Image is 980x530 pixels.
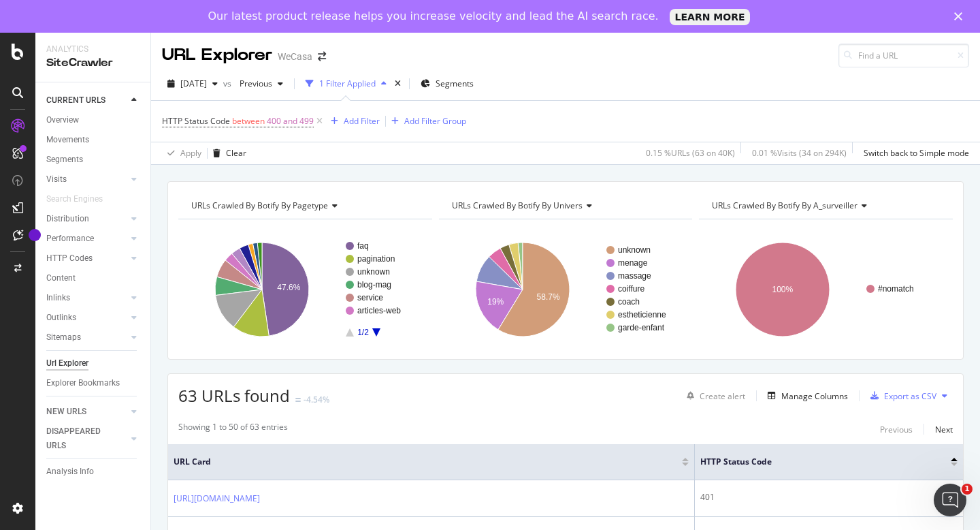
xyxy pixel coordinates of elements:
div: Add Filter Group [404,115,466,127]
a: Url Explorer [46,356,141,371]
button: Manage Columns [762,388,848,404]
button: [DATE] [162,73,223,95]
h4: URLs Crawled By Botify By a_surveiller [709,195,941,217]
a: NEW URLS [46,405,127,419]
span: Previous [234,78,272,89]
a: Explorer Bookmarks [46,376,141,390]
div: Showing 1 to 50 of 63 entries [178,421,288,437]
span: 1 [962,484,973,495]
text: blog-mag [357,280,391,290]
div: Tooltip anchor [29,229,41,241]
span: HTTP Status Code [162,115,230,127]
svg: A chart. [178,230,432,349]
span: between [232,115,265,127]
a: Performance [46,232,127,246]
div: 1 Filter Applied [319,78,376,89]
div: -4.54% [304,394,329,405]
text: 1/2 [357,328,369,337]
div: Outlinks [46,311,76,325]
text: 19% [487,297,504,307]
text: coiffure [618,284,644,294]
div: Explorer Bookmarks [46,376,120,390]
text: unknown [357,267,390,277]
a: Outlinks [46,311,127,325]
span: Segments [436,78,474,89]
div: Sitemaps [46,330,81,345]
div: Performance [46,232,94,246]
text: unknown [618,245,651,255]
text: service [357,293,383,302]
img: Equal [295,398,301,402]
button: Clear [208,142,246,164]
text: faq [357,241,369,251]
div: Search Engines [46,192,103,206]
div: Switch back to Simple mode [864,147,969,159]
div: Our latest product release helps you increase velocity and lead the AI search race. [208,10,659,23]
button: Segments [415,73,479,95]
text: massage [618,271,651,281]
a: Visits [46,172,127,187]
iframe: Intercom live chat [934,484,966,516]
div: SiteCrawler [46,55,140,71]
a: Overview [46,113,141,127]
text: articles-web [357,306,401,315]
a: Analysis Info [46,465,141,479]
a: Distribution [46,212,127,226]
a: LEARN MORE [670,9,751,25]
div: Overview [46,113,79,127]
a: [URL][DOMAIN_NAME] [174,492,260,505]
div: Url Explorer [46,356,88,371]
div: 401 [700,491,958,503]
div: URL Explorer [162,44,272,67]
h4: URLs Crawled By Botify By pagetype [189,195,420,217]
h4: URLs Crawled By Botify By univers [449,195,681,217]
button: Next [935,421,953,437]
text: pagination [357,254,395,264]
div: Export as CSV [884,390,936,402]
button: Apply [162,142,201,164]
div: arrow-right-arrow-left [318,52,326,61]
a: Search Engines [46,192,116,206]
div: Previous [880,424,913,435]
input: Find a URL [838,44,969,67]
a: Inlinks [46,291,127,305]
div: Manage Columns [781,390,848,402]
a: DISAPPEARED URLS [46,424,127,453]
div: Analytics [46,44,140,55]
span: URLs Crawled By Botify By a_surveiller [712,200,857,211]
button: Add Filter [325,113,380,129]
text: 47.6% [277,283,300,292]
button: Export as CSV [865,385,936,407]
a: CURRENT URLS [46,93,127,108]
div: NEW URLS [46,405,86,419]
button: 1 Filter Applied [300,73,392,95]
button: Create alert [681,385,745,407]
svg: A chart. [439,230,693,349]
div: Segments [46,153,83,167]
a: Sitemaps [46,330,127,345]
div: Analysis Info [46,465,94,479]
span: URLs Crawled By Botify By pagetype [191,200,328,211]
div: Movements [46,133,89,147]
button: Previous [234,73,289,95]
span: URLs Crawled By Botify By univers [452,200,583,211]
div: A chart. [699,230,953,349]
a: HTTP Codes [46,251,127,266]
a: Content [46,271,141,285]
div: Next [935,424,953,435]
div: Visits [46,172,67,187]
div: HTTP Codes [46,251,93,266]
text: 58.7% [536,292,559,302]
div: 0.01 % Visits ( 34 on 294K ) [752,147,847,159]
text: #nomatch [878,284,914,294]
text: coach [618,297,640,307]
div: Distribution [46,212,89,226]
button: Switch back to Simple mode [858,142,969,164]
text: 100% [772,285,794,294]
span: URL Card [174,456,679,468]
div: Fermer [954,12,968,20]
span: HTTP Status Code [700,456,930,468]
div: Content [46,271,76,285]
span: 63 URLs found [178,384,290,407]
